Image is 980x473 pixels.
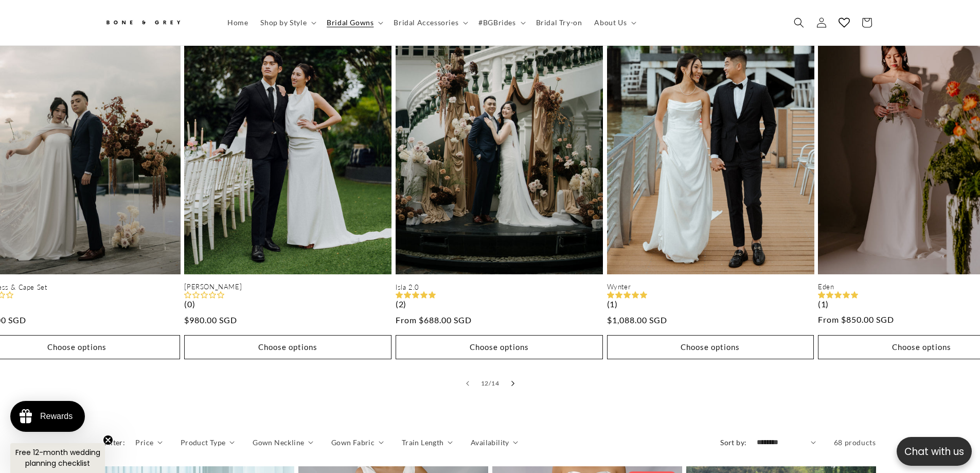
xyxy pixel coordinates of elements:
[481,378,489,389] span: 12
[254,12,320,33] summary: Shop by Style
[253,437,313,448] summary: Gown Neckline (0 selected)
[104,14,182,31] img: Bone and Grey Bridal
[103,435,113,445] button: Close teaser
[607,283,814,291] a: Wynter
[489,378,491,389] span: /
[478,18,515,27] span: #BGBrides
[221,12,254,33] a: Home
[402,437,453,448] summary: Train Length (0 selected)
[15,447,100,468] span: Free 12-month wedding planning checklist
[394,18,458,27] span: Bridal Accessories
[253,437,304,448] span: Gown Neckline
[396,283,603,292] a: Isla 2.0
[387,12,472,33] summary: Bridal Accessories
[536,18,582,27] span: Bridal Try-on
[491,378,499,389] span: 14
[227,18,248,27] span: Home
[607,335,814,359] button: Choose options
[588,12,640,33] summary: About Us
[834,438,876,447] span: 68 products
[181,437,235,448] summary: Product Type (0 selected)
[135,437,153,448] span: Price
[720,438,746,447] label: Sort by:
[181,437,226,448] span: Product Type
[471,437,509,448] span: Availability
[104,437,126,448] h2: Filter:
[456,372,479,395] button: Slide left
[100,10,211,35] a: Bone and Grey Bridal
[897,444,972,459] p: Chat with us
[184,335,391,359] button: Choose options
[260,18,307,27] span: Shop by Style
[327,18,373,27] span: Bridal Gowns
[184,283,391,291] a: [PERSON_NAME]
[40,412,73,421] div: Rewards
[502,372,524,395] button: Slide right
[897,437,972,466] button: Open chatbox
[788,11,810,34] summary: Search
[320,12,387,33] summary: Bridal Gowns
[396,335,603,359] button: Choose options
[471,437,518,448] summary: Availability (0 selected)
[135,437,163,448] summary: Price
[530,12,589,33] a: Bridal Try-on
[402,437,444,448] span: Train Length
[472,12,529,33] summary: #BGBrides
[10,443,105,473] div: Free 12-month wedding planning checklistClose teaser
[594,18,627,27] span: About Us
[331,437,384,448] summary: Gown Fabric (0 selected)
[331,437,375,448] span: Gown Fabric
